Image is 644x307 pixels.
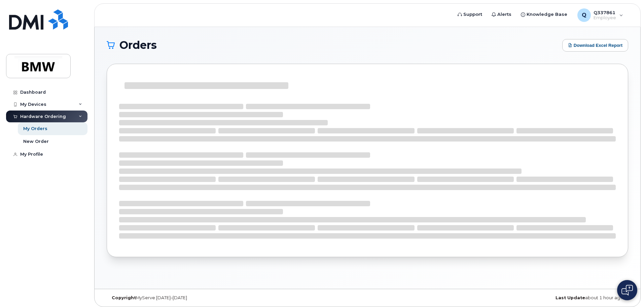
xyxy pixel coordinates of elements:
strong: Last Update [556,295,585,300]
button: Download Excel Report [562,39,628,52]
img: Open chat [621,285,633,296]
div: about 1 hour ago [454,295,628,301]
span: Orders [119,40,157,50]
div: MyServe [DATE]–[DATE] [107,295,281,301]
strong: Copyright [112,295,136,300]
